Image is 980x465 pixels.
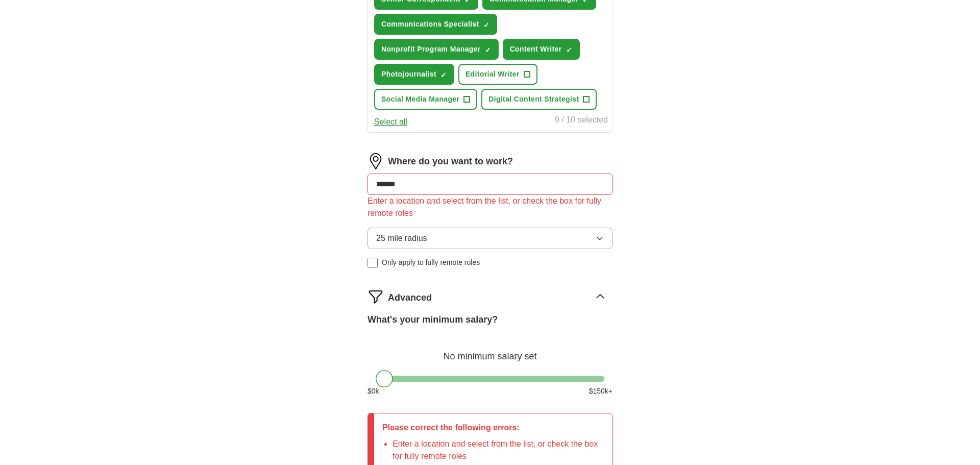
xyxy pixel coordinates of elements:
[458,64,537,85] button: Editorial Writer
[483,21,489,29] span: ✓
[374,39,499,60] button: Nonprofit Program Manager✓
[381,94,459,105] span: Social Media Manager
[488,94,579,105] span: Digital Content Strategist
[503,39,580,60] button: Content Writer✓
[566,46,572,54] span: ✓
[382,422,604,434] p: Please correct the following errors:
[367,339,612,363] div: No minimum salary set
[589,386,612,397] span: $ 150 k+
[367,288,384,305] img: filter
[381,19,479,30] span: Communications Specialist
[481,89,597,110] button: Digital Content Strategist
[367,258,378,268] input: Only apply to fully remote roles
[374,64,454,85] button: Photojournalist✓
[388,155,513,168] label: Where do you want to work?
[393,438,604,462] li: Enter a location and select from the list, or check the box for fully remote roles
[367,313,498,327] label: What's your minimum salary?
[440,71,447,79] span: ✓
[374,14,497,35] button: Communications Specialist✓
[381,44,481,55] span: Nonprofit Program Manager
[374,89,477,110] button: Social Media Manager
[510,44,562,55] span: Content Writer
[367,228,612,249] button: 25 mile radius
[382,257,480,268] span: Only apply to fully remote roles
[388,291,432,305] span: Advanced
[465,69,520,80] span: Editorial Writer
[381,69,436,80] span: Photojournalist
[485,46,491,54] span: ✓
[374,116,407,128] button: Select all
[367,386,379,397] span: $ 0 k
[376,232,427,244] span: 25 mile radius
[367,153,384,169] img: location.png
[367,195,612,219] div: Enter a location and select from the list, or check the box for fully remote roles
[555,114,608,128] div: 9 / 10 selected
